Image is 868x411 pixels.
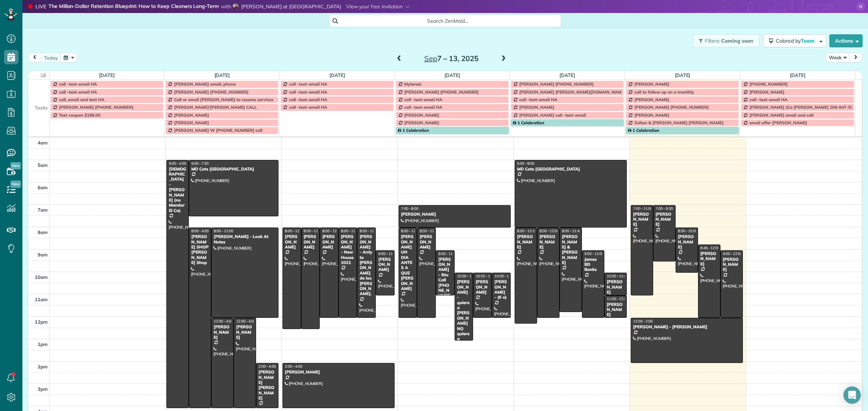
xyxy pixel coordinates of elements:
[191,161,209,166] span: 5:00 - 7:30
[214,72,230,78] a: [DATE]
[221,3,231,10] span: with
[285,229,305,233] span: 8:00 - 12:30
[678,229,698,233] span: 8:00 - 10:00
[763,34,826,47] button: Colored byTeam
[35,297,48,302] span: 11am
[678,234,696,250] div: [PERSON_NAME]
[99,72,115,78] a: [DATE]
[59,112,101,118] span: Text coupon $189.00
[562,229,582,233] span: 8:00 - 11:45
[723,251,743,256] span: 9:00 - 12:00
[634,89,694,95] span: call to follow up on a monthly
[41,53,61,62] button: today
[398,127,429,133] span: 1 Celebration
[174,127,262,133] span: [PERSON_NAME] W [PHONE_NUMBER] call
[401,234,415,291] div: [PERSON_NAME] UN DIA ANTES A QUE [PERSON_NAME]
[701,246,720,250] span: 8:45 - 12:00
[329,72,345,78] a: [DATE]
[826,53,850,62] button: Week
[404,120,439,125] span: [PERSON_NAME]
[633,212,651,227] div: [PERSON_NAME]
[404,89,479,95] span: [PERSON_NAME] [PHONE_NUMBER]
[404,81,421,87] span: Mylarasi
[776,38,817,44] span: Colored by
[656,206,673,211] span: 7:00 - 9:30
[401,206,418,211] span: 7:00 - 8:00
[285,234,299,250] div: [PERSON_NAME]
[285,364,302,369] span: 2:00 - 4:00
[721,38,754,44] span: Coming soon
[633,206,653,211] span: 7:00 - 11:00
[401,212,509,217] div: [PERSON_NAME]
[174,104,257,110] span: [PERSON_NAME]'[PERSON_NAME] CALL
[10,181,21,188] span: New
[749,120,807,125] span: email offer [PERSON_NAME]
[494,274,516,278] span: 10:00 - 12:00
[378,251,398,256] span: 9:00 - 11:00
[475,279,490,295] div: [PERSON_NAME]
[457,274,477,278] span: 10:00 - 1:00
[607,297,629,301] span: 11:00 - 12:00
[174,81,236,87] span: [PERSON_NAME] email, phone
[174,89,248,95] span: [PERSON_NAME] [PHONE_NUMBER]
[38,140,48,146] span: 4am
[424,54,437,63] span: Sep
[519,104,554,110] span: [PERSON_NAME]
[723,257,741,272] div: [PERSON_NAME]
[48,3,219,10] strong: The Million-Dollar Retention Blueprint: How to Keep Cleaners Long-Term
[634,112,669,118] span: [PERSON_NAME]
[404,97,442,102] span: call -text-email HA
[419,234,434,250] div: [PERSON_NAME]
[289,89,327,95] span: call -text-email HA
[607,279,625,295] div: [PERSON_NAME]
[241,3,341,10] span: [PERSON_NAME] at [GEOGRAPHIC_DATA]
[519,97,557,102] span: call -text-email HA
[444,72,460,78] a: [DATE]
[38,162,48,168] span: 5am
[749,97,787,102] span: call -text-email HA
[10,162,21,169] span: New
[438,257,452,309] div: [PERSON_NAME] - Btu Call [PHONE_NUMBER] For Ca
[634,104,709,110] span: [PERSON_NAME] [PHONE_NUMBER]
[289,104,327,110] span: call -text-email HA
[38,207,48,213] span: 7am
[476,274,497,278] span: 10:00 - 12:00
[519,112,586,118] span: [PERSON_NAME] call -text-email
[634,120,724,125] span: Zoltan & [PERSON_NAME] [PERSON_NAME]
[233,4,238,9] img: cheryl-hajjar-8ca2d9a0a98081571bad45d25e3ae1ebb22997dcb0f93f4b4d0906acd6b91865.png
[749,112,813,118] span: [PERSON_NAME] email and call
[28,53,42,62] button: prev
[519,89,699,95] span: [PERSON_NAME] [PERSON_NAME][DOMAIN_NAME][EMAIL_ADDRESS][DOMAIN_NAME]
[258,369,276,401] div: [PERSON_NAME] [PERSON_NAME]
[849,53,863,62] button: next
[213,324,231,340] div: [PERSON_NAME]
[169,166,187,213] div: [DEMOGRAPHIC_DATA] - [PERSON_NAME] (no Mandar El Ca)
[404,112,439,118] span: [PERSON_NAME]
[540,229,559,233] span: 8:00 - 12:00
[35,274,48,280] span: 10am
[38,185,48,190] span: 6am
[559,72,575,78] a: [DATE]
[214,229,233,233] span: 8:00 - 12:00
[38,341,48,347] span: 1pm
[517,229,537,233] span: 8:00 - 12:15
[801,38,816,44] span: Team
[843,386,861,404] div: Open Intercom Messenger
[174,97,273,102] span: Call or email [PERSON_NAME] to resume services
[38,229,48,235] span: 8am
[700,251,718,267] div: [PERSON_NAME]
[420,229,439,233] span: 8:00 - 12:00
[628,127,659,133] span: 1 Celebration
[174,120,209,125] span: [PERSON_NAME]
[404,104,442,110] span: call -text-email HA
[829,34,863,47] button: Actions
[38,252,48,258] span: 9am
[213,234,276,245] div: [PERSON_NAME] - Look At Notes
[303,234,318,250] div: [PERSON_NAME]
[304,229,323,233] span: 8:00 - 12:30
[584,257,602,272] div: James BD Banks
[539,234,557,250] div: [PERSON_NAME]
[607,274,629,278] span: 10:00 - 11:00
[341,234,355,265] div: [PERSON_NAME] - New House 2021
[236,324,254,340] div: [PERSON_NAME]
